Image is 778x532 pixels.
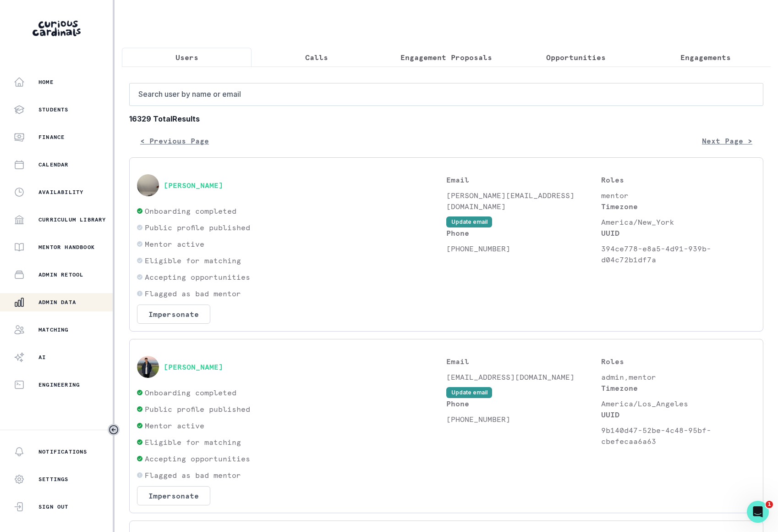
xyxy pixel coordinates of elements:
[601,425,756,447] p: 9b140d47-52be-4c48-95bf-cbefecaa6a63
[38,78,54,86] p: Home
[446,398,601,409] p: Phone
[38,326,69,333] p: Matching
[145,238,204,249] p: Mentor active
[145,404,250,415] p: Public profile published
[546,52,606,63] p: Opportunities
[446,371,601,382] p: [EMAIL_ADDRESS][DOMAIN_NAME]
[145,437,241,448] p: Eligible for matching
[601,243,756,265] p: 394ce778-e8a5-4d91-939b-d04c72b1df7a
[145,222,250,233] p: Public profile published
[38,106,69,113] p: Students
[400,52,492,63] p: Engagement Proposals
[601,227,756,238] p: UUID
[601,409,756,420] p: UUID
[446,227,601,238] p: Phone
[691,132,763,150] button: Next Page >
[164,181,223,190] button: [PERSON_NAME]
[446,216,492,227] button: Update email
[145,420,204,431] p: Mentor active
[446,190,601,212] p: [PERSON_NAME][EMAIL_ADDRESS][DOMAIN_NAME]
[446,356,601,367] p: Email
[601,398,756,409] p: America/Los_Angeles
[601,371,756,382] p: admin,mentor
[305,52,328,63] p: Calls
[145,255,241,266] p: Eligible for matching
[601,174,756,185] p: Roles
[601,382,756,393] p: Timezone
[38,244,95,251] p: Mentor Handbook
[38,216,106,223] p: Curriculum Library
[680,52,731,63] p: Engagements
[747,501,769,523] iframe: Intercom live chat
[108,424,120,436] button: Toggle sidebar
[164,362,223,371] button: [PERSON_NAME]
[38,354,46,361] p: AI
[145,205,236,216] p: Onboarding completed
[38,271,83,278] p: Admin Retool
[38,299,76,306] p: Admin Data
[137,305,210,324] button: Impersonate
[33,21,81,36] img: Curious Cardinals Logo
[145,288,241,299] p: Flagged as bad mentor
[38,381,80,388] p: Engineering
[145,387,236,398] p: Onboarding completed
[446,414,601,425] p: [PHONE_NUMBER]
[38,448,88,455] p: Notifications
[766,501,773,508] span: 1
[601,190,756,201] p: mentor
[137,486,210,505] button: Impersonate
[601,356,756,367] p: Roles
[38,161,69,168] p: Calendar
[446,174,601,185] p: Email
[446,243,601,254] p: [PHONE_NUMBER]
[38,503,69,510] p: Sign Out
[38,188,83,196] p: Availability
[38,476,69,483] p: Settings
[145,470,241,481] p: Flagged as bad mentor
[129,132,220,150] button: < Previous Page
[601,201,756,212] p: Timezone
[446,387,492,398] button: Update email
[38,133,65,141] p: Finance
[129,113,763,124] b: 16329 Total Results
[175,52,198,63] p: Users
[145,453,250,464] p: Accepting opportunities
[145,272,250,283] p: Accepting opportunities
[601,216,756,227] p: America/New_York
